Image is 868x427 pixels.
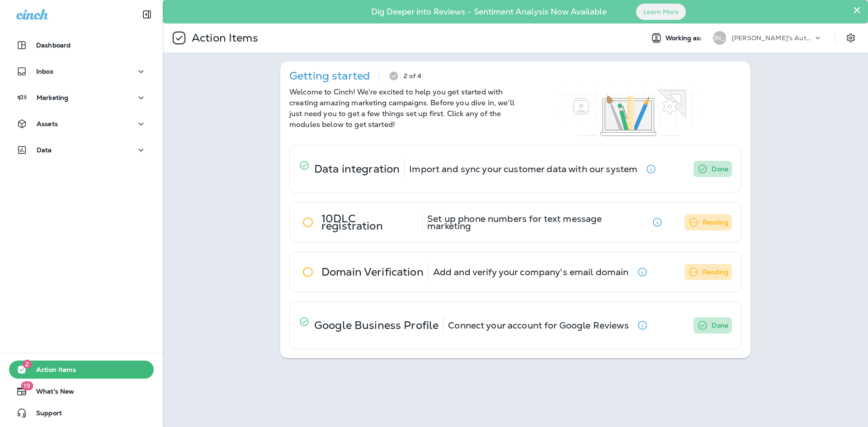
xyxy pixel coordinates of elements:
[289,72,370,80] p: Getting started
[9,89,154,107] button: Marketing
[321,268,424,276] p: Domain Verification
[703,267,728,277] p: Pending
[27,366,76,377] span: Action Items
[9,141,154,159] button: Data
[134,5,160,23] button: Collapse Sidebar
[636,4,686,20] button: Learn More
[36,42,71,49] p: Dashboard
[427,215,644,230] p: Set up phone numbers for text message marketing
[9,361,154,379] button: 2Action Items
[9,62,154,80] button: Inbox
[712,320,728,331] p: Done
[9,36,154,54] button: Dashboard
[732,34,813,42] p: [PERSON_NAME]'s Auto & Tire
[665,34,704,42] span: Working as:
[409,165,637,173] p: Import and sync your customer data with our system
[9,382,154,400] button: 19What's New
[188,31,258,45] p: Action Items
[21,381,33,390] span: 19
[448,322,628,329] p: Connect your account for Google Reviews
[9,115,154,133] button: Assets
[36,68,53,75] p: Inbox
[314,322,439,329] p: Google Business Profile
[404,72,421,80] p: 2 of 4
[843,30,859,46] button: Settings
[713,31,726,45] div: [PERSON_NAME]
[27,388,74,399] span: What's New
[853,3,861,17] button: Close
[27,409,62,420] span: Support
[23,360,32,369] span: 2
[321,215,418,230] p: 10DLC registration
[289,87,515,130] p: Welcome to Cinch! We're excited to help you get started with creating amazing marketing campaigns...
[703,217,728,228] p: Pending
[433,268,629,276] p: Add and verify your company's email domain
[345,10,633,13] p: Dig Deeper into Reviews - Sentiment Analysis Now Available
[712,164,728,174] p: Done
[37,94,68,101] p: Marketing
[314,165,400,173] p: Data integration
[37,146,52,154] p: Data
[37,120,58,127] p: Assets
[9,404,154,422] button: Support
